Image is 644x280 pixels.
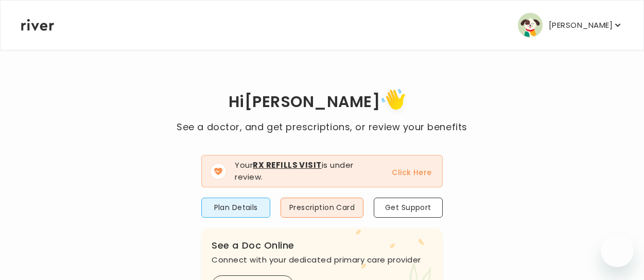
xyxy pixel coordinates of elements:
[177,85,467,120] h1: Hi [PERSON_NAME]
[549,18,613,32] p: [PERSON_NAME]
[518,13,623,38] button: user avatar[PERSON_NAME]
[212,238,432,253] h3: See a Doc Online
[281,198,363,218] button: Prescription Card
[201,198,270,218] button: Plan Details
[392,166,431,179] button: Click Here
[518,13,543,38] img: user avatar
[374,198,443,218] button: Get Support
[212,253,432,267] p: Connect with your dedicated primary care provider
[253,160,322,170] strong: Rx Refills Visit
[177,120,467,134] p: See a doctor, and get prescriptions, or review your benefits
[235,160,379,183] p: Your is under review.
[601,234,634,267] iframe: Button to launch messaging window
